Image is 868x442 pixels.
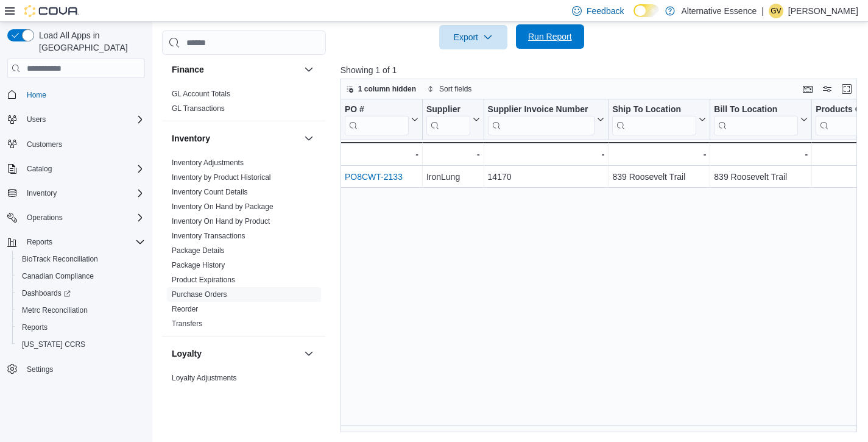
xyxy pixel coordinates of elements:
[344,147,418,162] div: -
[22,137,67,152] a: Customers
[426,104,470,116] div: Supplier
[27,164,52,174] span: Catalog
[172,374,237,382] a: Loyalty Adjustments
[22,254,98,264] span: BioTrack Reconciliation
[487,104,604,135] button: Supplier Invoice Number
[17,269,99,283] a: Canadian Compliance
[27,237,52,247] span: Reports
[22,112,145,127] span: Users
[172,260,225,270] span: Package History
[22,210,68,225] button: Operations
[22,186,62,201] button: Inventory
[162,155,326,336] div: Inventory
[22,87,145,102] span: Home
[345,104,409,135] div: PO # URL
[2,233,150,251] button: Reports
[12,251,150,268] button: BioTrack Reconciliation
[27,115,46,124] span: Users
[22,162,145,176] span: Catalog
[426,147,480,162] div: -
[17,337,90,352] a: [US_STATE] CCRS
[27,188,57,198] span: Inventory
[172,290,227,299] span: Purchase Orders
[162,371,326,405] div: Loyalty
[17,252,145,266] span: BioTrack Reconciliation
[172,104,225,113] span: GL Transactions
[172,261,225,269] a: Package History
[516,24,584,49] button: Run Report
[839,82,854,96] button: Enter fullscreen
[172,319,202,328] a: Transfers
[341,82,421,96] button: 1 column hidden
[22,235,57,249] button: Reports
[2,135,150,153] button: Customers
[714,104,798,135] div: Bill To Location
[12,285,150,302] a: Dashboards
[302,131,316,146] button: Inventory
[172,132,299,144] button: Inventory
[172,275,235,285] span: Product Expirations
[2,85,150,103] button: Home
[487,169,604,184] div: 14170
[426,104,480,135] button: Supplier
[612,104,706,135] button: Ship To Location
[17,269,145,283] span: Canadian Compliance
[345,104,409,116] div: PO #
[27,213,63,223] span: Operations
[769,4,783,18] div: Greg Veshinfsky
[22,112,51,127] button: Users
[2,360,150,378] button: Settings
[22,340,85,349] span: [US_STATE] CCRS
[302,346,316,361] button: Loyalty
[439,84,471,94] span: Sort fields
[714,104,808,135] button: Bill To Location
[2,160,150,177] button: Catalog
[714,169,808,184] div: 839 Roosevelt Trail
[162,87,326,121] div: Finance
[27,140,62,149] span: Customers
[172,216,270,226] span: Inventory On Hand by Product
[172,246,225,255] span: Package Details
[22,235,145,249] span: Reports
[172,104,225,113] a: GL Transactions
[172,217,270,226] a: Inventory On Hand by Product
[12,302,150,319] button: Metrc Reconciliation
[22,362,145,377] span: Settings
[172,90,230,98] a: GL Account Totals
[788,4,858,18] p: [PERSON_NAME]
[172,202,273,212] span: Inventory On Hand by Package
[27,90,46,100] span: Home
[22,88,51,102] a: Home
[34,29,145,54] span: Load All Apps in [GEOGRAPHIC_DATA]
[22,162,57,176] button: Catalog
[714,147,808,162] div: -
[172,348,299,360] button: Loyalty
[172,232,245,240] a: Inventory Transactions
[17,286,76,301] a: Dashboards
[302,62,316,77] button: Finance
[487,147,604,162] div: -
[172,373,237,383] span: Loyalty Adjustments
[172,276,235,284] a: Product Expirations
[172,132,210,144] h3: Inventory
[172,290,227,299] a: Purchase Orders
[172,187,248,197] span: Inventory Count Details
[439,25,507,49] button: Export
[17,337,145,352] span: Washington CCRS
[714,104,798,116] div: Bill To Location
[22,210,145,225] span: Operations
[422,82,476,96] button: Sort fields
[17,286,145,301] span: Dashboards
[633,17,634,18] span: Dark Mode
[172,304,198,314] span: Reorder
[22,288,71,298] span: Dashboards
[172,202,273,211] a: Inventory On Hand by Package
[172,63,299,76] button: Finance
[771,4,781,18] span: GV
[7,80,145,410] nav: Complex example
[12,336,150,353] button: [US_STATE] CCRS
[22,271,94,281] span: Canadian Compliance
[172,159,244,167] a: Inventory Adjustments
[172,63,204,76] h3: Finance
[2,185,150,202] button: Inventory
